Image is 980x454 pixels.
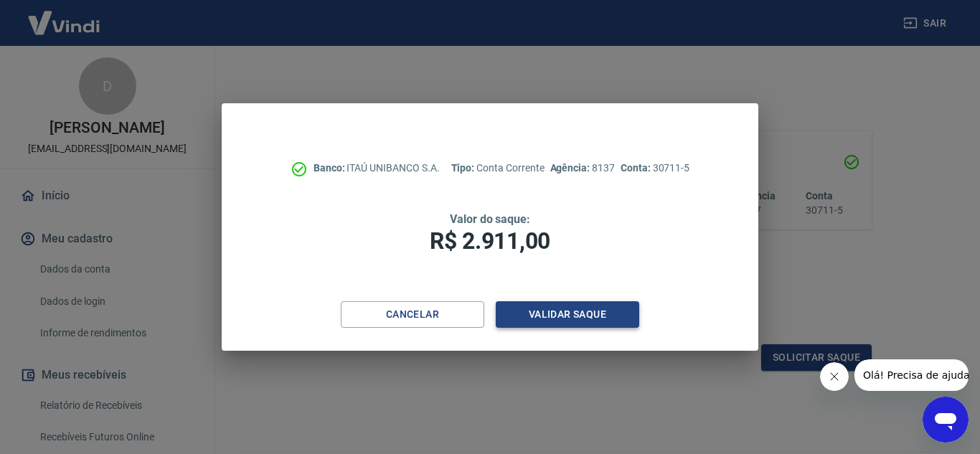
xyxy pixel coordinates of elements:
[314,161,440,176] p: ITAÚ UNIBANCO S.A.
[854,359,969,391] iframe: Mensagem da empresa
[621,162,653,174] span: Conta:
[450,212,530,226] span: Valor do saque:
[341,301,484,328] button: Cancelar
[451,162,477,174] span: Tipo:
[496,301,639,328] button: Validar saque
[9,10,121,22] span: Olá! Precisa de ajuda?
[923,397,969,443] iframe: Botão para abrir a janela de mensagens
[430,227,550,255] span: R$ 2.911,00
[820,362,849,391] iframe: Fechar mensagem
[550,161,615,176] p: 8137
[314,162,347,174] span: Banco:
[621,161,689,176] p: 30711-5
[550,162,593,174] span: Agência:
[451,161,545,176] p: Conta Corrente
